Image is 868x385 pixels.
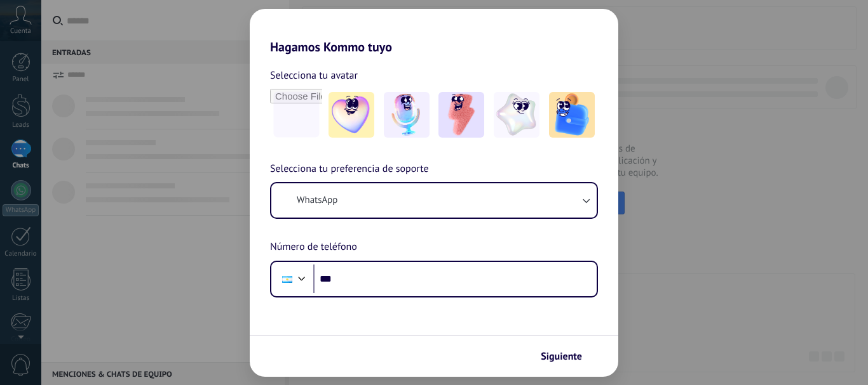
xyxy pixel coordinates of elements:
img: -3.jpeg [438,92,484,138]
button: WhatsApp [271,183,597,218]
span: WhatsApp [297,194,337,207]
span: Selecciona tu avatar [270,67,358,84]
span: Número de teléfono [270,239,357,256]
button: Siguiente [535,346,599,367]
img: -5.jpeg [549,92,595,138]
img: -1.jpeg [329,92,374,138]
h2: Hagamos Kommo tuyo [250,9,618,55]
div: Argentina: + 54 [275,266,299,292]
span: Siguiente [541,352,582,361]
span: Selecciona tu preferencia de soporte [270,161,429,178]
img: -4.jpeg [494,92,539,138]
img: -2.jpeg [384,92,430,138]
